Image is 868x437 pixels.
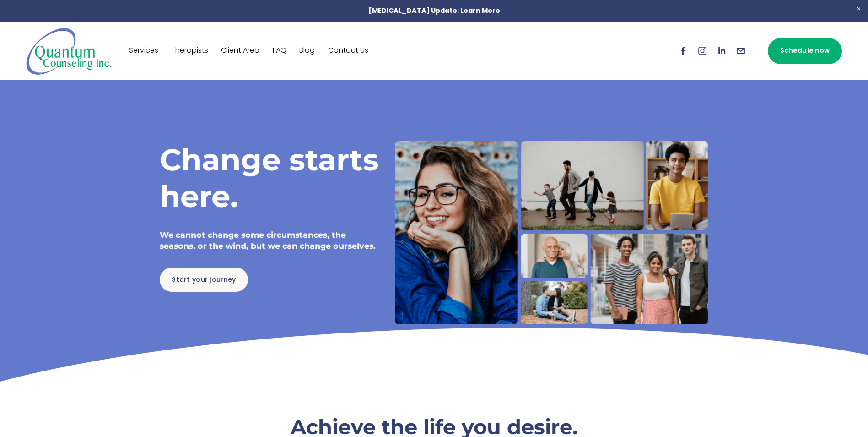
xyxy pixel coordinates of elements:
[328,44,368,58] a: Contact Us
[678,46,688,56] a: Facebook
[160,141,379,215] h1: Change starts here.
[736,46,746,56] a: info@quantumcounselinginc.com
[273,44,286,58] a: FAQ
[768,38,842,64] a: Schedule now
[299,44,315,58] a: Blog
[129,44,158,58] a: Services
[717,46,727,56] a: LinkedIn
[171,44,208,58] a: Therapists
[697,46,707,56] a: Instagram
[26,27,112,75] img: Quantum Counseling Inc. | Change starts here.
[160,229,379,252] h4: We cannot change some circumstances, the seasons, or the wind, but we can change ourselves.
[160,268,248,292] a: Start your journey
[221,44,259,58] a: Client Area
